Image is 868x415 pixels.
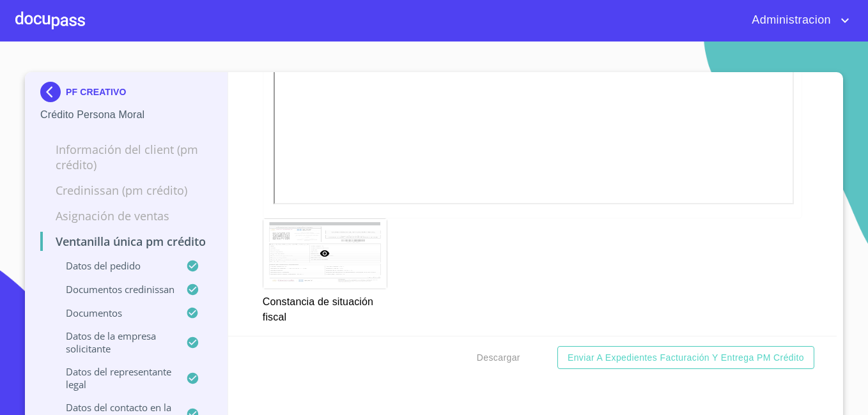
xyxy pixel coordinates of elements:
[66,87,127,97] p: PF CREATIVO
[40,82,66,102] img: Docupass spot blue
[40,234,212,249] p: Ventanilla única PM crédito
[568,350,804,366] span: Enviar a Expedientes Facturación y Entrega PM crédito
[40,259,186,272] p: Datos del pedido
[40,142,212,172] p: Información del Client (PM crédito)
[742,10,853,31] button: account of current user
[40,306,186,319] p: Documentos
[40,329,186,355] p: Datos de la empresa solicitante
[40,183,212,198] p: Credinissan (PM crédito)
[472,346,525,370] button: Descargar
[40,82,212,107] div: PF CREATIVO
[557,346,814,370] button: Enviar a Expedientes Facturación y Entrega PM crédito
[477,350,520,366] span: Descargar
[742,10,837,31] span: Administracion
[40,365,186,391] p: Datos del representante legal
[263,289,386,325] p: Constancia de situación fiscal
[40,208,212,223] p: Asignación de Ventas
[40,283,186,296] p: Documentos CrediNissan
[40,107,212,123] p: Crédito Persona Moral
